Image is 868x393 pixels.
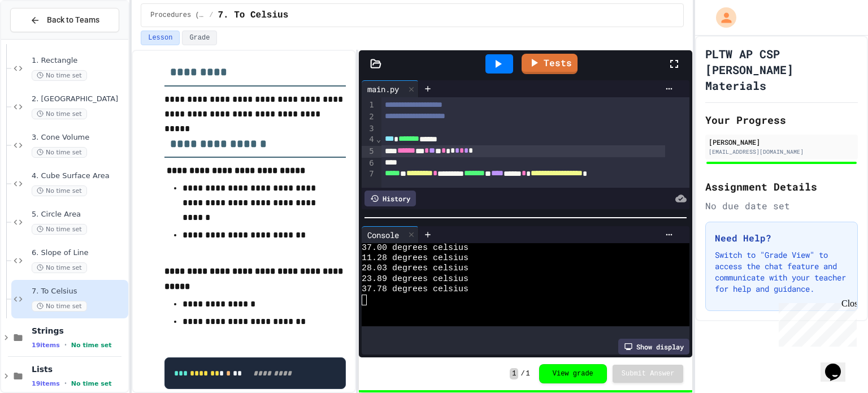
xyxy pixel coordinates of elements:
[71,342,112,349] span: No time set
[705,112,858,128] h2: Your Progress
[32,94,126,104] span: 2. [GEOGRAPHIC_DATA]
[362,158,376,169] div: 6
[32,380,60,387] span: 19 items
[32,301,87,312] span: No time set
[709,148,854,156] div: [EMAIL_ADDRESS][DOMAIN_NAME]
[364,191,416,206] div: History
[520,369,524,378] span: /
[182,31,217,45] button: Grade
[821,348,857,382] iframe: chat widget
[10,8,119,32] button: Back to Teams
[362,169,376,192] div: 7
[376,135,381,144] span: Fold line
[705,199,858,213] div: No due date set
[32,342,60,349] span: 19 items
[64,379,67,388] span: •
[510,368,518,379] span: 1
[715,249,848,295] p: Switch to "Grade View" to access the chat feature and communicate with your teacher for help and ...
[141,31,180,45] button: Lesson
[362,284,468,295] span: 37.78 degrees celsius
[362,134,376,146] div: 4
[32,224,87,235] span: No time set
[526,369,530,378] span: 1
[362,80,419,97] div: main.py
[32,185,87,196] span: No time set
[32,287,126,296] span: 7. To Celsius
[32,364,126,374] span: Lists
[32,171,126,181] span: 4. Cube Surface Area
[32,326,126,336] span: Strings
[705,46,858,93] h1: PLTW AP CSP [PERSON_NAME] Materials
[362,111,376,123] div: 2
[64,340,67,349] span: •
[539,364,607,383] button: View grade
[32,210,126,219] span: 5. Circle Area
[362,264,468,274] span: 28.03 degrees celsius
[32,70,87,81] span: No time set
[362,83,405,95] div: main.py
[47,14,99,26] span: Back to Teams
[362,229,405,241] div: Console
[362,226,419,243] div: Console
[705,179,858,195] h2: Assignment Details
[715,231,848,245] h3: Need Help?
[218,8,288,22] span: 7. To Celsius
[71,380,112,387] span: No time set
[32,133,126,142] span: 3. Cone Volume
[362,243,468,253] span: 37.00 degrees celsius
[209,11,213,20] span: /
[613,365,684,383] button: Submit Answer
[362,123,376,135] div: 3
[362,100,376,111] div: 1
[362,146,376,158] div: 5
[32,109,87,119] span: No time set
[774,299,857,347] iframe: chat widget
[32,248,126,258] span: 6. Slope of Line
[32,56,126,66] span: 1. Rectangle
[622,369,675,378] span: Submit Answer
[618,339,689,355] div: Show display
[522,54,578,74] a: Tests
[32,147,87,158] span: No time set
[709,137,854,147] div: [PERSON_NAME]
[150,11,205,20] span: Procedures (Functions)
[362,253,468,264] span: 11.28 degrees celsius
[362,274,468,284] span: 23.89 degrees celsius
[704,5,739,31] div: My Account
[32,262,87,273] span: No time set
[5,5,78,72] div: Chat with us now!Close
